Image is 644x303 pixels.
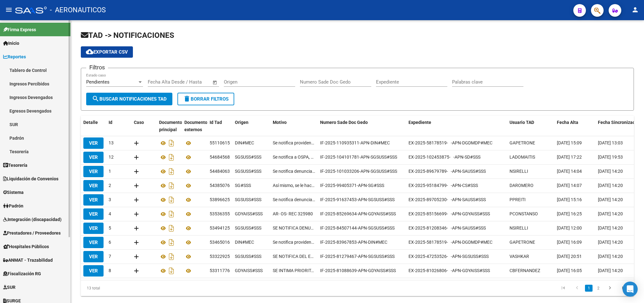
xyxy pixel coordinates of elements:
[3,243,49,250] span: Hospitales Públicos
[89,240,98,245] span: VER
[273,120,287,125] span: Motivo
[510,197,526,202] span: PPREITI
[81,46,133,58] button: Exportar CSV
[210,183,230,188] span: 54385076
[557,154,582,160] span: [DATE] 17:22
[510,254,529,259] span: VASHKAR
[207,116,232,137] datatable-header-cell: Id Tad
[320,211,396,216] span: IF-2025-85269634-APN-GDYAISS#SSS
[81,31,174,40] span: TAD -> NOTIFICACIONES
[92,96,167,102] span: Buscar Notificaciones TAD
[270,116,318,137] datatable-header-cell: Motivo
[109,169,111,174] span: 1
[167,181,176,191] i: Descargar documento
[510,225,528,230] span: NSIRELLI
[408,183,478,188] span: EX-2025-95184799- -APN-CS#SSS
[598,254,623,259] span: [DATE] 14:20
[210,240,230,245] span: 53465016
[232,116,270,137] datatable-header-cell: Origen
[81,280,190,296] div: 13 total
[167,209,176,219] i: Descargar documento
[557,285,569,292] a: go to first page
[235,197,261,202] span: SGSUSS#SSS
[557,120,578,125] span: Fecha Alta
[3,189,24,196] span: Sistema
[184,120,210,132] span: Documentos externos
[320,197,395,202] span: IF-2025-91637453-APN-SGSUSS#SSS
[557,268,582,273] span: [DATE] 16:05
[631,6,639,14] mat-icon: person
[273,210,313,218] span: AR- OS- REC 325980
[89,183,98,189] span: VER
[83,152,104,163] button: VER
[148,79,173,85] input: Fecha inicio
[3,230,61,236] span: Prestadores / Proveedores
[510,240,535,245] span: GAPETRONE
[235,211,263,216] span: GDYAISS#SSS
[273,267,315,274] span: SE INTIMA PRIORITARIAMENTE PARA QUE EN EL PLAZO ESTIPULADO EN INFORME 81085933 SE PROCEDA A LA PR...
[134,120,144,125] span: Caso
[3,162,27,169] span: Tesorería
[235,225,261,230] span: SGSUSS#SSS
[3,270,41,277] span: Fiscalización RG
[83,120,98,125] span: Detalle
[157,116,182,137] datatable-header-cell: Documento principal
[3,40,19,47] span: Inicio
[212,79,219,86] button: Open calendar
[89,225,98,231] span: VER
[109,225,111,230] span: 5
[89,140,98,146] span: VER
[109,183,111,188] span: 2
[598,240,623,245] span: [DATE] 14:20
[510,154,535,160] span: LADOMAITIS
[3,26,36,33] span: Firma Express
[235,254,261,259] span: SGSUSS#SSS
[598,169,623,174] span: [DATE] 14:20
[89,169,98,174] span: VER
[109,254,111,259] span: 7
[83,237,104,248] button: VER
[210,225,230,230] span: 53494125
[557,211,582,216] span: [DATE] 16:25
[235,154,261,160] span: SGSUSS#SSS
[210,120,222,125] span: Id Tad
[557,183,582,188] span: [DATE] 14:07
[167,195,176,205] i: Descargar documento
[109,268,111,273] span: 8
[89,154,98,160] span: VER
[273,139,315,147] span: Se notifica providencia.
[177,93,234,105] button: Borrar Filtros
[598,140,623,145] span: [DATE] 13:03
[510,120,534,125] span: Usuario TAD
[273,182,315,189] span: Así mismo, se le hace saber que toda presentación deberá ser remitida vía Plataforma “Trámites a ...
[5,6,13,14] mat-icon: menu
[167,237,176,248] i: Descargar documento
[3,284,15,291] span: SUR
[210,154,230,160] span: 54684568
[83,208,104,220] button: VER
[167,266,176,276] i: Descargar documento
[179,79,210,85] input: Fecha fin
[81,116,106,137] datatable-header-cell: Detalle
[109,211,111,216] span: 4
[408,140,492,145] span: EX-2025-58178519- -APN-DGDMDP#MEC
[235,183,251,188] span: SG#SSS
[273,239,315,246] span: Se notifica providencia, se requiere modelo de receta electrónica.
[510,268,540,273] span: CBFERNANDEZ
[598,197,623,202] span: [DATE] 14:20
[235,268,263,273] span: GDYAISS#SSS
[83,223,104,234] button: VER
[167,152,176,162] i: Descargar documento
[86,93,172,105] button: Buscar Notificaciones TAD
[510,169,528,174] span: NSIRELLI
[235,169,261,174] span: SGSUSS#SSS
[3,202,23,209] span: Padrón
[3,257,53,264] span: ANMAT - Trazabilidad
[167,252,176,262] i: Descargar documento
[92,95,99,102] mat-icon: search
[83,180,104,191] button: VER
[89,197,98,203] span: VER
[320,169,397,174] span: IF-2025-101033206-APN-SGSUSS#SSS
[167,223,176,233] i: Descargar documento
[273,154,315,161] span: Se notifica a OSPA, denuncia realizada por la afiliada [PERSON_NAME] dado que le niega la cobertu...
